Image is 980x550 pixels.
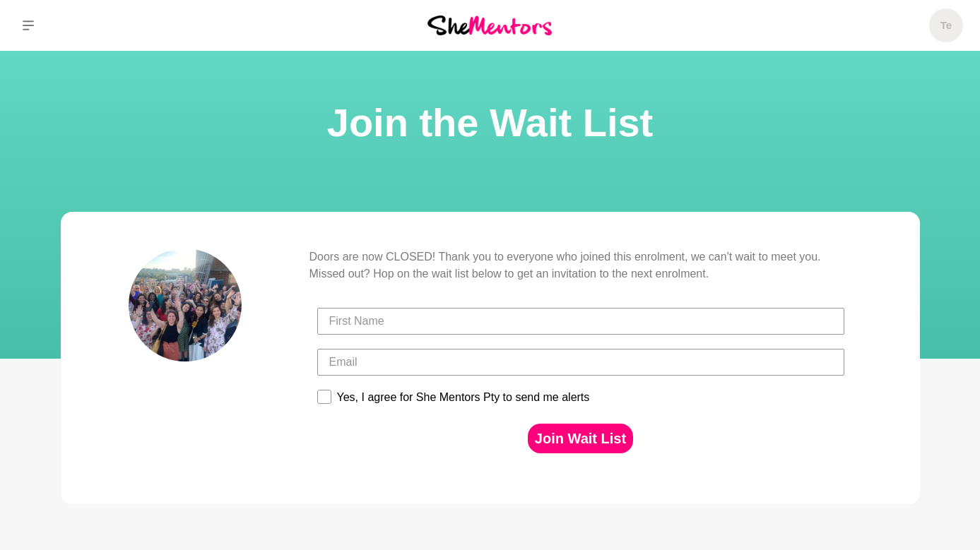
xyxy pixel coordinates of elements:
[317,308,844,335] input: First Name
[309,249,852,282] p: Doors are now CLOSED! Thank you to everyone who joined this enrolment, we can't wait to meet you....
[528,424,633,453] button: Join Wait List
[940,19,952,32] h5: Te
[427,16,552,35] img: She Mentors Logo
[317,349,844,376] input: Email
[929,8,963,42] a: Te
[337,391,590,404] div: Yes, I agree for She Mentors Pty to send me alerts
[17,96,963,150] h1: Join the Wait List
